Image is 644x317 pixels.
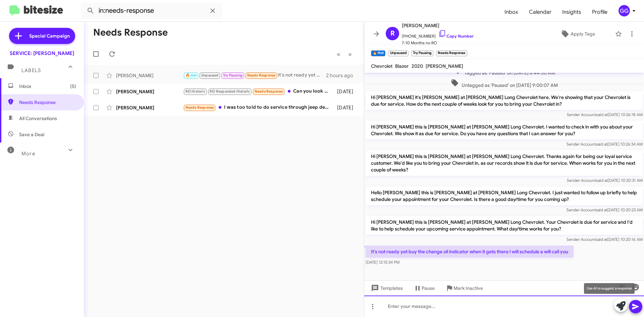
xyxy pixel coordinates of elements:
[596,207,607,212] span: said at
[596,112,608,117] span: said at
[116,88,183,95] div: [PERSON_NAME]
[567,142,643,147] span: Sender Account [DATE] 10:26:34 AM
[371,63,392,69] span: Chevrolet
[334,104,359,111] div: [DATE]
[388,50,408,56] small: Unpaused
[571,28,595,40] span: Apply Tags
[116,72,183,79] div: [PERSON_NAME]
[438,34,474,39] a: Copy Number
[185,73,197,77] span: 🔥 Hot
[255,89,283,94] span: Needs Response
[440,282,488,294] button: Mark Inactive
[499,2,524,22] a: Inbox
[567,112,643,117] span: Sender Account [DATE] 10:26:18 AM
[436,50,467,56] small: Needs Response
[19,99,76,106] span: Needs Response
[183,71,326,79] div: It's not ready yet buy the change oil indicator when it gets there I will schedule a will call you
[584,283,635,294] div: Use AI to suggest a response
[344,47,356,61] button: Next
[567,178,643,183] span: Sender Account [DATE] 10:20:31 AM
[183,88,334,95] div: Can you look at my carfax and see what services I skipped for my 60k and get me an estimate and l...
[390,28,395,39] span: R
[337,50,340,58] span: «
[19,131,44,138] span: Save a Deal
[116,104,183,111] div: [PERSON_NAME]
[366,246,574,258] p: It's not ready yet buy the change oil indicator when it gets there I will schedule a will call you
[348,50,352,58] span: »
[21,151,35,157] span: More
[70,83,76,90] span: (5)
[183,104,334,111] div: I was too told to do service through jeep dealer ... at least until warranty factory warranty exp...
[81,3,222,19] input: Search
[448,79,560,89] span: Untagged as 'Paused' on [DATE] 9:00:07 AM
[402,40,474,46] span: 7-10 Months no RO
[371,50,385,56] small: 🔥 Hot
[596,142,607,147] span: said at
[201,73,219,77] span: Unpaused
[567,207,643,212] span: Sender Account [DATE] 10:20:23 AM
[524,2,557,22] a: Calendar
[19,83,76,90] span: Inbox
[333,47,344,61] button: Previous
[366,187,643,205] p: Hello [PERSON_NAME] this is [PERSON_NAME] at [PERSON_NAME] Long Chevrolet. I just wanted to follo...
[426,63,463,69] span: [PERSON_NAME]
[596,178,608,183] span: said at
[408,282,440,294] button: Pause
[402,30,474,40] span: [PHONE_NUMBER]
[247,73,276,77] span: Needs Response
[543,28,612,40] button: Apply Tags
[326,72,359,79] div: 2 hours ago
[453,282,483,294] span: Mark Inactive
[364,282,408,294] button: Templates
[619,5,630,16] div: GG
[587,2,613,22] a: Profile
[185,89,205,94] span: RO Historic
[557,2,587,22] a: Insights
[567,237,643,242] span: Sender Account [DATE] 10:20:16 AM
[596,237,607,242] span: said at
[395,63,409,69] span: Blazer
[366,260,399,265] span: [DATE] 12:15:34 PM
[370,282,403,294] span: Templates
[10,50,74,57] div: SERVICE: [PERSON_NAME]
[366,216,643,235] p: Hi [PERSON_NAME] this is [PERSON_NAME] at [PERSON_NAME] Long Chevrolet. Your Chevrolet is due for...
[93,27,168,38] h1: Needs Response
[422,282,435,294] span: Pause
[411,50,433,56] small: Try Pausing
[9,28,75,44] a: Special Campaign
[366,121,643,140] p: Hi [PERSON_NAME] this is [PERSON_NAME] at [PERSON_NAME] Long Chevrolet. I wanted to check in with...
[333,47,356,61] nav: Page navigation example
[366,150,643,176] p: Hi [PERSON_NAME] this is [PERSON_NAME] at [PERSON_NAME] Long Chevrolet. Thanks again for being ou...
[21,67,41,73] span: Labels
[223,73,243,77] span: Try Pausing
[210,89,250,94] span: RO Responded Historic
[412,63,423,69] span: 2020
[402,21,474,30] span: [PERSON_NAME]
[613,5,637,16] button: GG
[366,91,643,110] p: Hi [PERSON_NAME] it's [PERSON_NAME] at [PERSON_NAME] Long Chevrolet here. We're showing that your...
[185,105,214,110] span: Needs Response
[334,88,359,95] div: [DATE]
[19,115,57,122] span: All Conversations
[29,33,70,39] span: Special Campaign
